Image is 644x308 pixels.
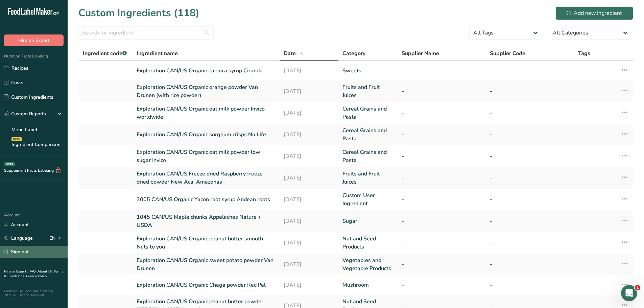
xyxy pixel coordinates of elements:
[78,5,199,21] h1: Custom Ingredients (118)
[490,217,570,225] a: -
[567,9,622,17] div: Add new ingredient
[402,239,482,247] a: -
[490,109,570,117] a: -
[137,281,276,289] a: Exploration CAN/US Organic Chaga powder ReciPal
[137,105,276,121] a: Exploration CAN/US Organic oat milk powder Invico worldwide
[490,239,570,247] a: -
[4,269,28,274] a: Hire an Expert .
[4,289,64,297] div: Powered By FoodLabelMaker © 2025 All Rights Reserved
[342,105,393,121] a: Cereal Grains and Pasta
[284,174,334,182] a: [DATE]
[284,67,334,75] a: [DATE]
[137,148,276,164] a: Exploration CAN/US Organic oat milk powder low sugar Invico
[137,83,276,99] a: Exploration CAN/US Organic orange powder Van Drunen (with rice powder)
[284,281,334,289] a: [DATE]
[83,50,127,57] span: Ingredient code
[342,49,365,57] span: Category
[4,162,15,166] div: BETA
[4,269,63,279] a: Terms & Conditions .
[490,67,570,75] a: -
[284,152,334,160] a: [DATE]
[284,109,334,117] a: [DATE]
[342,126,393,143] a: Cereal Grains and Pasta
[635,285,640,290] span: 1
[342,83,393,99] a: Fruits and Fruit Juices
[284,260,334,268] a: [DATE]
[342,217,393,225] a: Sugar
[402,131,482,139] a: -
[137,49,178,57] span: Ingredient name
[4,34,64,46] button: Hire an Expert
[284,217,334,225] a: [DATE]
[402,67,482,75] a: -
[284,131,334,139] a: [DATE]
[621,285,637,301] iframe: Intercom live chat
[490,49,525,57] span: Supplier Code
[49,234,64,242] div: EN
[137,213,276,229] a: 1045 CAN/US Maple chunks Appalaches Nature + USDA
[402,174,482,182] a: -
[402,195,482,204] a: -
[4,232,33,244] a: Language
[578,49,590,57] span: Tags
[284,87,334,95] a: [DATE]
[38,269,54,274] a: About Us .
[490,152,570,160] a: -
[4,110,46,117] div: Custom Reports
[137,67,276,75] a: Exploration CAN/US Organic tapioca syrup Ciranda
[402,152,482,160] a: -
[402,217,482,225] a: -
[137,195,276,204] a: 3005 CAN/US Organic Yacon root syrup Andean roots
[284,239,334,247] a: [DATE]
[342,256,393,273] a: Vegetables and Vegetable Products
[137,256,276,273] a: Exploration CAN/US Organic sweet potato powder Van Drunen
[402,49,439,57] span: Supplier Name
[402,260,482,268] a: -
[342,235,393,251] a: Nut and Seed Products
[555,6,633,20] button: Add new ingredient
[402,281,482,289] a: -
[490,174,570,182] a: -
[29,269,38,274] a: FAQ .
[490,87,570,95] a: -
[137,170,276,186] a: Exploration CAN/US Freeze dried Raspberry freeze dried powder New Acai Amazonas
[137,131,276,139] a: Exploration CAN/US Organic sorghum crisps Nu Life
[402,109,482,117] a: -
[26,274,47,279] a: Privacy Policy
[490,195,570,204] a: -
[490,131,570,139] a: -
[342,281,393,289] a: Mushroom
[284,195,334,204] a: [DATE]
[284,49,296,57] span: Date
[78,26,214,40] input: Search for ingredient
[402,87,482,95] a: -
[490,281,570,289] a: -
[342,170,393,186] a: Fruits and Fruit Juices
[11,137,22,141] div: NEW
[342,67,393,75] a: Sweets
[490,260,570,268] a: -
[342,148,393,164] a: Cereal Grains and Pasta
[342,191,393,208] a: Custom User Ingredient
[137,235,276,251] a: Exploration CAN/US Organic peanut butter smooth Nuts to you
